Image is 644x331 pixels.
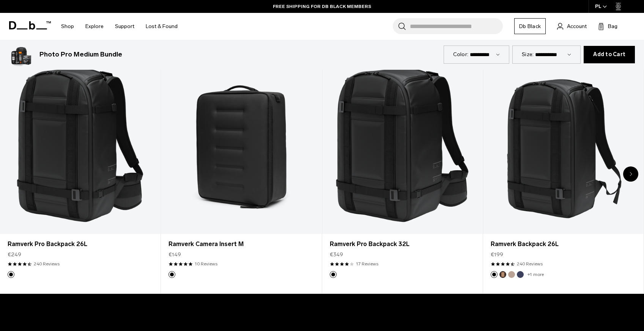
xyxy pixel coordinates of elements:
span: €199 [491,251,503,259]
a: Account [557,22,587,31]
label: Color: [453,50,469,58]
button: Espresso [499,271,506,278]
a: Ramverk Backpack 26L [491,240,636,249]
span: Bag [608,22,617,30]
span: €249 [8,251,21,259]
a: Explore [85,13,104,40]
a: Ramverk Camera Insert M [161,56,321,234]
div: 4 / 8 [483,56,644,294]
span: Account [567,22,587,30]
nav: Main Navigation [55,13,183,40]
span: €349 [330,251,343,259]
a: 240 reviews [517,260,543,267]
a: Ramverk Backpack 26L [483,56,643,234]
div: 3 / 8 [322,56,483,294]
button: Add to Cart [584,46,635,63]
h3: Photo Pro Medium Bundle [39,50,122,60]
button: Black Out [491,271,498,278]
a: Lost & Found [146,13,178,40]
a: Db Black [514,18,546,34]
span: Add to Cart [593,52,625,58]
button: Bag [598,22,617,31]
button: Black Out [330,271,337,278]
a: +1 more [527,272,544,277]
button: Black Out [8,271,14,278]
a: Support [115,13,134,40]
a: Ramverk Pro Backpack 32L [322,56,482,234]
button: Blue Hour [517,271,524,278]
a: Ramverk Pro Backpack 26L [8,240,153,249]
label: Size: [522,50,534,58]
a: Shop [61,13,74,40]
a: Ramverk Camera Insert M [168,240,313,249]
button: Black Out [168,271,175,278]
a: 10 reviews [195,260,217,267]
span: €149 [168,251,181,259]
a: Ramverk Pro Backpack 32L [330,240,475,249]
div: Next slide [623,166,638,182]
a: 240 reviews [34,260,60,267]
img: Photo Pro Medium Bundle [9,42,33,67]
div: 2 / 8 [161,56,322,294]
button: Fogbow Beige [508,271,515,278]
a: FREE SHIPPING FOR DB BLACK MEMBERS [273,3,371,10]
a: 17 reviews [356,260,378,267]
